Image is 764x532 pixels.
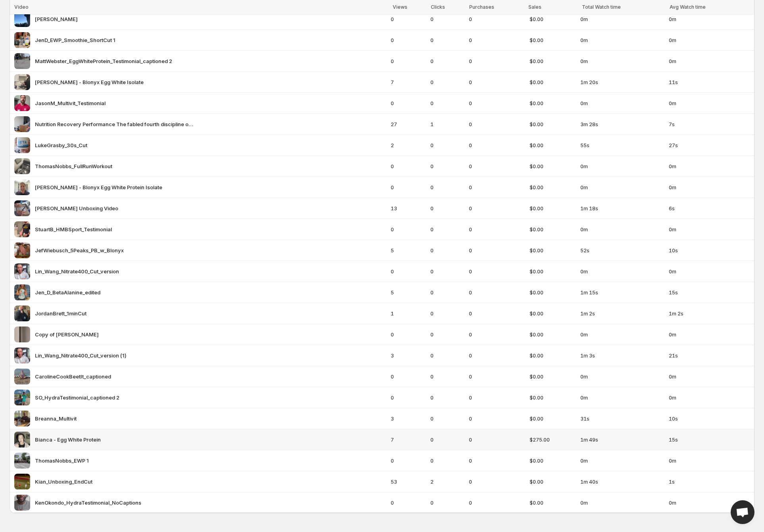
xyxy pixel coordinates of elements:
[14,32,30,48] img: JenD_EWP_Smoothie_ShortCut 1
[430,351,465,359] span: 0
[530,57,576,65] span: $0.00
[35,162,112,170] span: ThomasNobbs_FullRunWorkout
[530,499,576,507] span: $0.00
[430,499,465,507] span: 0
[14,453,30,469] img: ThomasNobbs_EWP 1
[14,95,30,111] img: JasonM_Multivit_Testimonial
[530,183,576,191] span: $0.00
[669,225,750,233] span: 0m
[530,120,576,128] span: $0.00
[530,309,576,317] span: $0.00
[580,183,664,191] span: 0m
[580,309,664,317] span: 1m 2s
[430,267,465,275] span: 0
[35,415,77,423] span: Breanna_Multivit
[580,288,664,296] span: 1m 15s
[580,78,664,86] span: 1m 20s
[391,499,426,507] span: 0
[469,204,524,212] span: 0
[580,225,664,233] span: 0m
[430,415,465,423] span: 0
[469,36,524,44] span: 0
[35,288,100,296] span: Jen_D_BetaAlanine_edited
[391,57,426,65] span: 0
[530,36,576,44] span: $0.00
[669,36,750,44] span: 0m
[35,183,162,191] span: [PERSON_NAME] - Blonyx Egg White Protein Isolate
[669,15,750,23] span: 0m
[35,36,115,44] span: JenD_EWP_Smoothie_ShortCut 1
[469,478,524,486] span: 0
[669,246,750,254] span: 10s
[469,78,524,86] span: 0
[14,200,30,216] img: Joe Bauer Unboxing Video
[35,351,127,359] span: Lin_Wang_Nitrate400_Cut_version (1)
[430,309,465,317] span: 0
[14,242,30,258] img: JefWiebusch_5Peaks_PB_w_Blonyx
[35,15,78,23] span: [PERSON_NAME]
[530,478,576,486] span: $0.00
[528,4,541,10] span: Sales
[530,351,576,359] span: $0.00
[580,351,664,359] span: 1m 3s
[391,15,426,23] span: 0
[391,309,426,317] span: 1
[35,246,124,254] span: JefWiebusch_5Peaks_PB_w_Blonyx
[14,284,30,300] img: Jen_D_BetaAlanine_edited
[669,457,750,465] span: 0m
[35,309,86,317] span: JordanBrett_1minCut
[530,330,576,338] span: $0.00
[14,179,30,195] img: Tenille - Blonyx Egg White Protein Isolate
[580,499,664,507] span: 0m
[469,99,524,107] span: 0
[14,263,30,279] img: Lin_Wang_Nitrate400_Cut_version
[14,369,30,384] img: CarolineCookBeetIt_captioned
[391,351,426,359] span: 3
[14,53,30,69] img: MattWebster_EggWhiteProtein_Testimonial_captioned 2
[431,4,445,10] span: Clicks
[430,99,465,107] span: 0
[669,394,750,401] span: 0m
[430,225,465,233] span: 0
[391,246,426,254] span: 5
[530,78,576,86] span: $0.00
[391,204,426,212] span: 13
[14,158,30,174] img: ThomasNobbs_FullRunWorkout
[35,436,101,444] span: Bianca - Egg White Protein
[669,57,750,65] span: 0m
[530,204,576,212] span: $0.00
[669,183,750,191] span: 0m
[430,162,465,170] span: 0
[430,15,465,23] span: 0
[582,4,621,10] span: Total Watch time
[670,4,706,10] span: Avg Watch time
[430,330,465,338] span: 0
[430,57,465,65] span: 0
[669,436,750,444] span: 15s
[530,267,576,275] span: $0.00
[391,288,426,296] span: 5
[669,99,750,107] span: 0m
[391,225,426,233] span: 0
[580,267,664,275] span: 0m
[14,137,30,153] img: LukeGrasby_30s_Cut
[430,288,465,296] span: 0
[580,141,664,149] span: 55s
[35,330,99,338] span: Copy of [PERSON_NAME]
[469,162,524,170] span: 0
[14,390,30,405] img: SO_HydraTestimonial_captioned 2
[530,373,576,380] span: $0.00
[530,225,576,233] span: $0.00
[35,120,194,128] span: Nutrition Recovery Performance The fabled fourth discipline of triathlon Just like training your ...
[35,78,144,86] span: [PERSON_NAME] - Blonyx Egg White Isolate
[391,78,426,86] span: 7
[469,288,524,296] span: 0
[580,99,664,107] span: 0m
[430,120,465,128] span: 1
[14,305,30,321] img: JordanBrett_1minCut
[669,141,750,149] span: 27s
[669,415,750,423] span: 10s
[580,394,664,401] span: 0m
[430,436,465,444] span: 0
[14,326,30,342] img: Copy of Thomas_Nobbs_DoubleThresholdDay_Routine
